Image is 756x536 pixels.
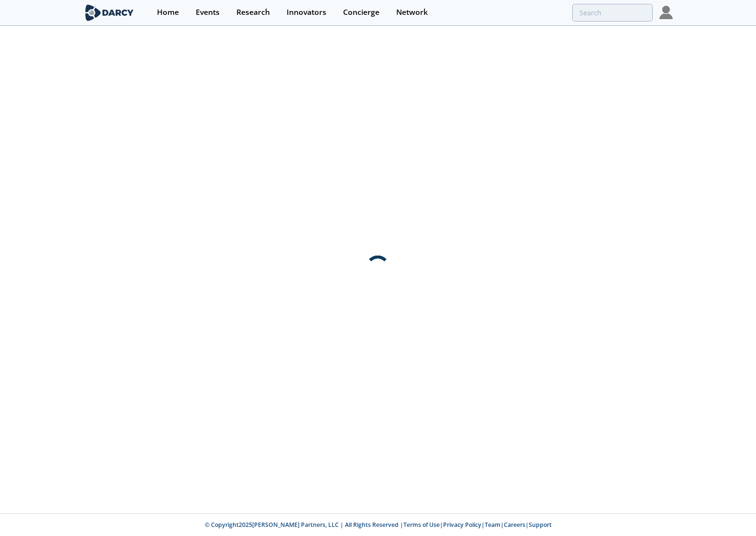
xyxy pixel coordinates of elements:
a: Support [529,521,552,529]
a: Careers [504,521,525,529]
p: © Copyright 2025 [PERSON_NAME] Partners, LLC | All Rights Reserved | | | | | [24,521,732,529]
div: Research [236,9,270,16]
div: Network [396,9,428,16]
img: logo-wide.svg [83,4,135,21]
img: Profile [659,6,673,19]
a: Privacy Policy [443,521,481,529]
div: Concierge [343,9,379,16]
div: Events [196,9,220,16]
a: Terms of Use [403,521,440,529]
input: Advanced Search [572,4,653,22]
div: Home [157,9,179,16]
a: Team [485,521,500,529]
div: Innovators [287,9,326,16]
